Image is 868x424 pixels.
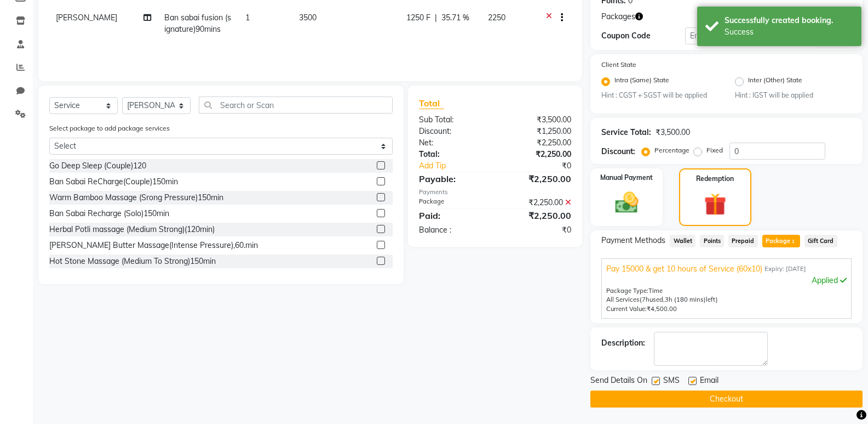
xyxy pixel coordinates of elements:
[601,146,635,157] div: Discount:
[601,235,665,246] span: Payment Methods
[488,13,505,22] span: 2250
[700,375,718,388] span: Email
[601,60,636,70] label: Client State
[656,127,690,138] div: ₹3,500.00
[790,239,796,245] span: 1
[606,287,648,295] span: Package Type:
[614,75,669,88] label: Intra (Same) State
[49,123,170,133] label: Select package to add package services
[640,296,649,303] span: (7h
[600,173,653,183] label: Manual Payment
[495,126,579,137] div: ₹1,250.00
[406,12,430,24] span: 1250 F
[725,15,853,26] div: Successfully created booking.
[411,114,495,126] div: Sub Total:
[49,208,169,219] div: Ban Sabai Recharge (Solo)150min
[670,235,695,247] span: Wallet
[419,98,444,109] span: Total
[411,224,495,236] div: Balance :
[495,209,579,222] div: ₹2,250.00
[648,287,663,295] span: Time
[725,26,853,38] div: Success
[601,11,635,22] span: Packages
[590,391,863,408] button: Checkout
[606,296,640,303] span: All Services
[495,172,579,185] div: ₹2,250.00
[606,263,762,275] span: Pay 15000 & get 10 hours of Service (60x10)
[706,145,723,155] label: Fixed
[640,296,718,303] span: used, left)
[419,188,571,197] div: Payments
[164,13,231,34] span: Ban sabai fusion (signature)90mins
[601,91,718,100] small: Hint : CGST + SGST will be applied
[606,275,847,286] div: Applied
[601,337,645,349] div: Description:
[735,91,852,100] small: Hint : IGST will be applied
[495,137,579,149] div: ₹2,250.00
[764,264,806,274] span: Expiry: [DATE]
[411,137,495,149] div: Net:
[495,114,579,126] div: ₹3,500.00
[608,189,646,216] img: _cash.svg
[411,209,495,222] div: Paid:
[804,235,837,247] span: Gift Card
[654,145,689,155] label: Percentage
[685,27,810,44] input: Enter Offer / Coupon Code
[495,197,579,208] div: ₹2,250.00
[411,197,495,208] div: Package
[49,256,216,267] div: Hot Stone Massage (Medium To Strong)150min
[411,126,495,137] div: Discount:
[49,192,223,203] div: Warm Bamboo Massage (Srong Pressure)150min
[411,160,509,172] a: Add Tip
[299,13,317,22] span: 3500
[647,305,677,313] span: ₹4,500.00
[49,176,178,188] div: Ban Sabai ReCharge(Couple)150min
[49,240,258,251] div: [PERSON_NAME] Butter Massage(Intense Pressure),60.min
[748,75,802,88] label: Inter (Other) State
[411,172,495,185] div: Payable:
[606,305,647,313] span: Current Value:
[411,149,495,160] div: Total:
[728,235,758,247] span: Prepaid
[700,235,724,247] span: Points
[590,375,647,388] span: Send Details On
[49,160,146,172] div: Go Deep Sleep (Couple)120
[245,13,250,22] span: 1
[495,149,579,160] div: ₹2,250.00
[601,127,651,138] div: Service Total:
[762,235,800,247] span: Package
[435,12,437,24] span: |
[601,30,685,42] div: Coupon Code
[441,12,469,24] span: 35.71 %
[495,224,579,236] div: ₹0
[56,13,117,22] span: [PERSON_NAME]
[509,160,579,172] div: ₹0
[663,375,680,388] span: SMS
[696,174,734,184] label: Redemption
[697,190,733,218] img: _gift.svg
[199,97,393,114] input: Search or Scan
[665,296,706,303] span: 3h (180 mins)
[49,224,215,235] div: Herbal Potli massage (Medium Strong)(120min)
